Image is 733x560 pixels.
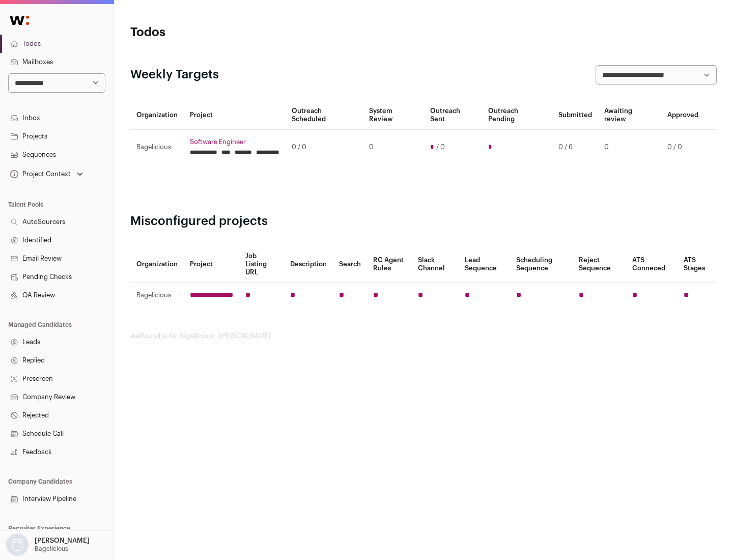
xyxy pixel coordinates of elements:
[35,537,90,545] p: [PERSON_NAME]
[510,246,573,283] th: Scheduling Sequence
[573,246,627,283] th: Reject Sequence
[412,246,459,283] th: Slack Channel
[286,130,363,165] td: 0 / 0
[130,332,717,340] footer: wellfound:ai for Bagelicious - [PERSON_NAME]
[130,101,184,130] th: Organization
[626,246,677,283] th: ATS Conneced
[8,167,85,181] button: Open dropdown
[130,213,717,230] h2: Misconfigured projects
[239,246,284,283] th: Job Listing URL
[130,246,184,283] th: Organization
[363,101,424,130] th: System Review
[130,130,184,165] td: Bagelicious
[4,10,35,31] img: Wellfound
[661,101,704,130] th: Approved
[678,246,717,283] th: ATS Stages
[286,101,363,130] th: Outreach Scheduled
[598,130,661,165] td: 0
[363,130,424,165] td: 0
[367,246,411,283] th: RC Agent Rules
[190,138,279,146] a: Software Engineer
[482,101,552,130] th: Outreach Pending
[8,170,71,178] div: Project Context
[130,24,326,41] h1: Todos
[424,101,483,130] th: Outreach Sent
[130,283,184,308] td: Bagelicious
[459,246,510,283] th: Lead Sequence
[35,545,68,553] p: Bagelicious
[333,246,367,283] th: Search
[4,534,92,556] button: Open dropdown
[130,67,219,83] h2: Weekly Targets
[661,130,704,165] td: 0 / 0
[598,101,661,130] th: Awaiting review
[436,143,445,151] span: / 0
[284,246,333,283] th: Description
[552,101,598,130] th: Submitted
[184,246,239,283] th: Project
[552,130,598,165] td: 0 / 6
[6,534,29,556] img: nopic.png
[184,101,286,130] th: Project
